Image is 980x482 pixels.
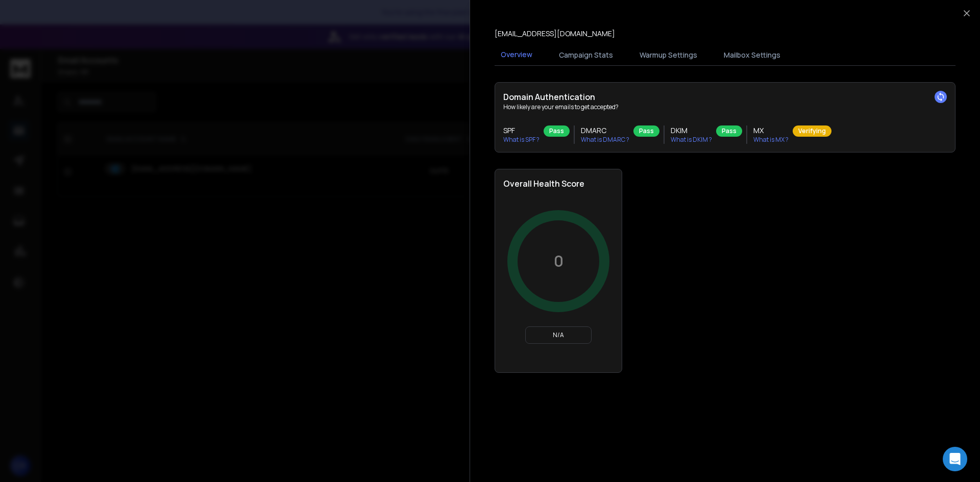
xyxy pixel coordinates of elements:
h3: DKIM [671,125,712,136]
div: Verifying [793,125,831,137]
button: Mailbox Settings [718,44,787,66]
div: Pass [544,125,570,137]
h3: DMARC [581,125,629,136]
h3: SPF [503,125,540,136]
p: What is DKIM ? [671,136,712,144]
p: How likely are your emails to get accepted? [503,103,947,111]
button: Campaign Stats [553,44,619,66]
button: Warmup Settings [633,44,703,66]
div: Pass [716,125,742,137]
p: [EMAIL_ADDRESS][DOMAIN_NAME] [495,29,615,39]
h2: Domain Authentication [503,91,947,103]
p: What is SPF ? [503,136,540,144]
div: Open Intercom Messenger [943,447,967,471]
p: N/A [530,331,587,339]
p: 0 [554,252,563,270]
div: Pass [633,125,659,137]
h2: Overall Health Score [503,177,614,190]
p: What is MX ? [753,136,789,144]
button: Overview [495,43,538,67]
p: What is DMARC ? [581,136,629,144]
h3: MX [753,125,789,136]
